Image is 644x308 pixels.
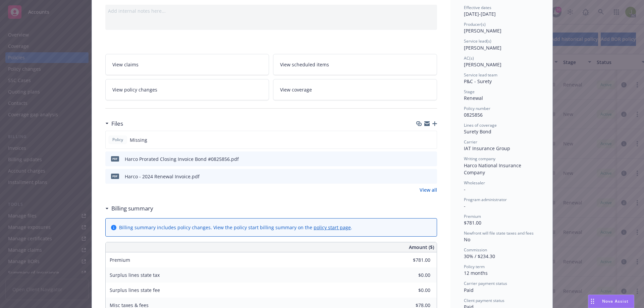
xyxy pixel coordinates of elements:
span: Surplus lines state fee [110,287,160,293]
span: 0825856 [464,112,483,118]
a: View scheduled items [273,54,437,75]
span: - [464,203,466,209]
span: Newfront will file state taxes and fees [464,230,534,236]
div: Drag to move [588,295,597,308]
span: Service lead(s) [464,38,491,44]
span: Carrier payment status [464,281,507,286]
span: Amount ($) [409,244,434,251]
button: preview file [428,173,434,180]
input: 0.00 [391,270,434,280]
span: Effective dates [464,5,491,10]
span: View coverage [280,86,312,93]
div: Billing summary includes policy changes. View the policy start billing summary on the . [119,224,352,231]
div: Harco Prorated Closing Invoice Bond #0825856.pdf [125,156,239,163]
span: Commission [464,247,487,253]
div: Billing summary [105,204,153,213]
span: P&C - Surety [464,78,492,84]
span: Wholesaler [464,180,485,186]
button: Nova Assist [588,295,634,308]
input: 0.00 [391,255,434,265]
span: Service lead team [464,72,497,78]
span: Nova Assist [602,298,629,304]
span: Lines of coverage [464,122,497,128]
button: preview file [428,156,434,163]
span: View policy changes [112,86,157,93]
a: View coverage [273,79,437,100]
span: Policy term [464,264,485,269]
span: Missing [130,136,147,143]
div: Add internal notes here... [108,7,434,14]
span: Harco National Insurance Company [464,162,523,176]
span: 12 months [464,270,488,276]
span: Policy number [464,106,490,111]
span: [PERSON_NAME] [464,45,501,51]
span: Premium [464,213,481,219]
span: Carrier [464,139,477,145]
span: Surplus lines state tax [110,272,160,278]
span: Producer(s) [464,21,486,27]
span: pdf [111,174,119,179]
span: Writing company [464,156,495,162]
span: [PERSON_NAME] [464,27,501,34]
span: View scheduled items [280,61,329,68]
span: Renewal [464,95,483,101]
a: View claims [105,54,269,75]
h3: Billing summary [111,204,153,213]
div: Harco - 2024 Renewal Invoice.pdf [125,173,200,180]
h3: Files [111,119,123,128]
span: Policy [111,137,124,143]
div: [DATE] - [DATE] [464,5,539,17]
a: View all [420,186,437,193]
span: pdf [111,156,119,161]
span: View claims [112,61,139,68]
span: - [464,186,466,192]
span: Paid [464,287,474,293]
div: Files [105,119,123,128]
span: No [464,236,470,243]
span: Premium [110,257,130,263]
input: 0.00 [391,285,434,295]
span: AC(s) [464,55,474,61]
span: $781.00 [464,220,481,226]
button: download file [418,156,423,163]
a: View policy changes [105,79,269,100]
span: Stage [464,89,475,95]
span: IAT Insurance Group [464,145,510,151]
span: Program administrator [464,197,507,202]
span: Surety Bond [464,128,491,135]
button: download file [418,173,423,180]
span: 30% / $234.30 [464,253,495,259]
span: [PERSON_NAME] [464,61,501,68]
a: policy start page [314,224,351,231]
span: Client payment status [464,298,504,303]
